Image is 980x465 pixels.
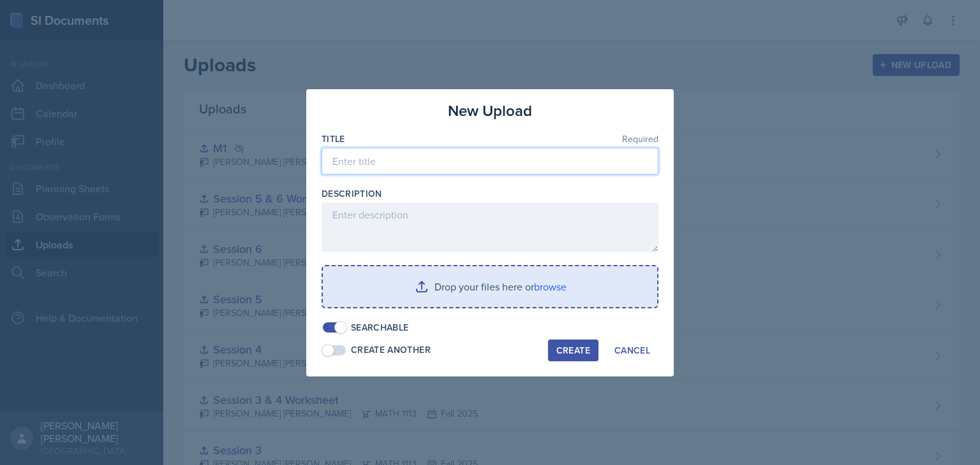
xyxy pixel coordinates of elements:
button: Create [548,340,598,361]
h3: New Upload [448,99,532,122]
div: Searchable [351,321,409,334]
button: Cancel [606,340,658,361]
span: Required [622,134,658,143]
div: Create Another [351,343,431,357]
input: Enter title [322,148,658,175]
label: Title [322,132,345,145]
label: Description [322,187,382,200]
div: Create [556,345,590,355]
div: Cancel [614,345,650,355]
